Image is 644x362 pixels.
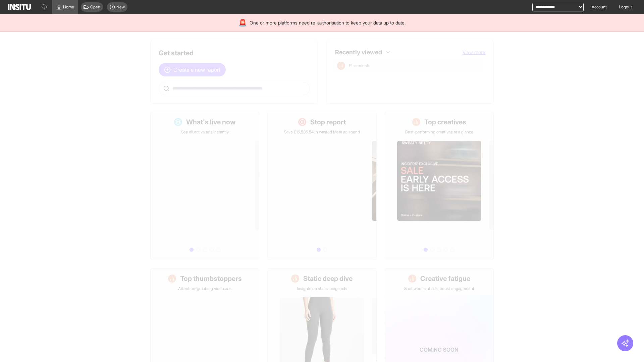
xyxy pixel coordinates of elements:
div: 🚨 [238,18,247,27]
span: One or more platforms need re-authorisation to keep your data up to date. [250,19,406,26]
span: Home [63,4,74,10]
span: Open [90,4,100,10]
img: Logo [8,4,31,10]
span: New [116,4,125,10]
